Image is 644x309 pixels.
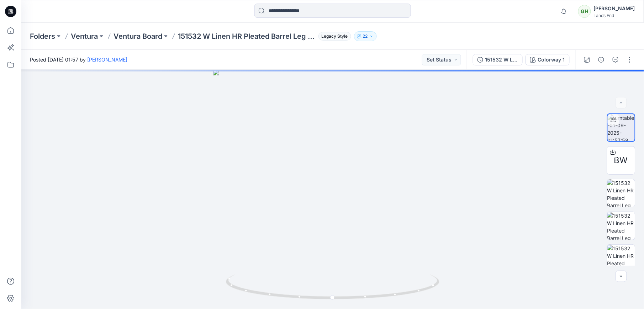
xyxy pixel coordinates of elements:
[594,13,635,18] div: Lands End
[71,31,98,41] a: Ventura
[316,31,351,41] button: Legacy Style
[526,54,570,65] button: Colorway 1
[114,31,162,41] a: Ventura Board
[607,245,635,272] img: 151532 W Linen HR Pleated Barrel Leg Ankle Pant-Tension Map
[318,32,351,41] span: Legacy Style
[538,56,565,64] div: Colorway 1
[578,5,591,18] div: GH
[87,57,127,63] a: [PERSON_NAME]
[30,31,55,41] a: Folders
[607,179,635,207] img: 151532 W Linen HR Pleated Barrel Leg Ankle Pant
[614,154,628,167] span: BW
[596,54,607,65] button: Details
[594,4,635,13] div: [PERSON_NAME]
[607,212,635,240] img: 151532 W Linen HR Pleated Barrel Leg Ankle Pant-Pressure Map
[30,56,127,63] span: Posted [DATE] 01:57 by
[485,56,518,64] div: 151532 W Linen HR Pleated Barrel Leg Ankle Pant_REV1
[473,54,523,65] button: 151532 W Linen HR Pleated Barrel Leg Ankle Pant_REV1
[178,31,316,41] p: 151532 W Linen HR Pleated Barrel Leg Ankle Pant_REV1
[363,32,368,40] p: 22
[354,31,377,41] button: 22
[608,114,635,141] img: turntable-01-09-2025-01:57:58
